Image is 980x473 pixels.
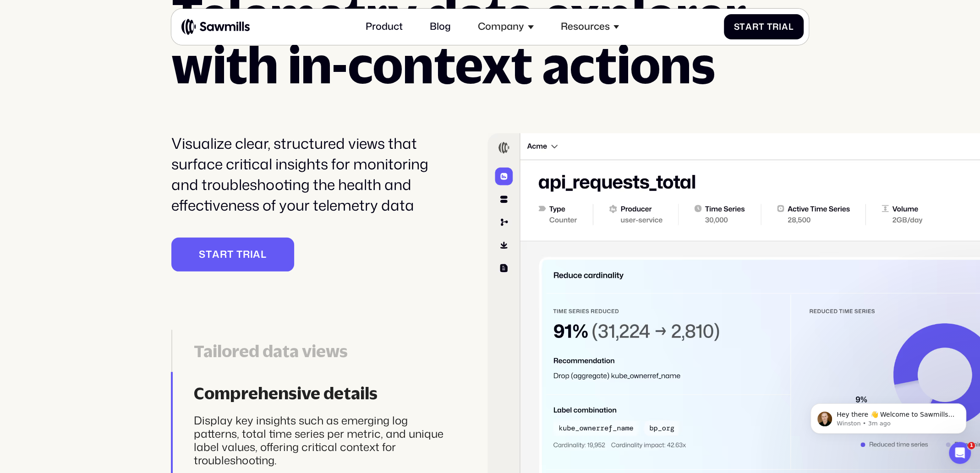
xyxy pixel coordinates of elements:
[193,341,453,361] div: Tailored data views
[471,13,541,40] div: Company
[422,13,458,40] a: Blog
[193,383,453,403] div: Comprehensive details
[553,13,627,40] div: Resources
[242,249,250,261] span: r
[261,249,267,261] span: l
[227,249,234,261] span: t
[358,13,410,40] a: Product
[797,384,980,448] iframe: Intercom notifications message
[561,21,610,33] div: Resources
[478,21,524,33] div: Company
[734,22,739,32] span: S
[199,249,206,261] span: S
[236,249,243,261] span: T
[206,249,212,261] span: t
[772,22,779,32] span: r
[752,22,759,32] span: r
[193,414,453,467] div: Display key insights such as emerging log patterns, total time series per metric, and unique labe...
[171,238,294,272] a: StartTrial
[788,22,794,32] span: l
[949,442,971,464] iframe: Intercom live chat
[724,14,804,39] a: StartTrial
[739,22,745,32] span: t
[171,133,453,216] div: Visualize clear, structured views that surface critical insights for monitoring and troubleshooti...
[220,249,227,261] span: r
[779,22,782,32] span: i
[766,22,772,32] span: T
[968,442,975,449] span: 1
[212,249,220,261] span: a
[250,249,253,261] span: i
[745,22,752,32] span: a
[782,22,788,32] span: a
[759,22,765,32] span: t
[253,249,261,261] span: a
